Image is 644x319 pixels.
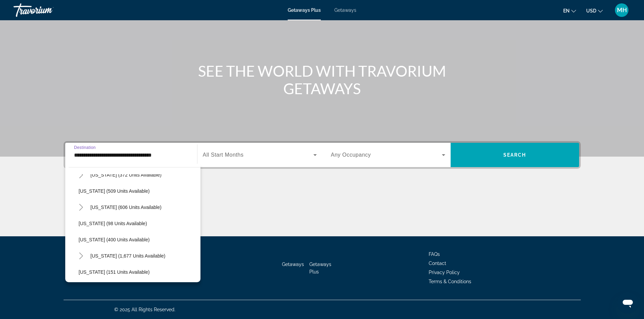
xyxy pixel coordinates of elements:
[331,152,371,158] span: Any Occupancy
[563,8,570,14] span: en
[309,262,331,274] a: Getaways Plus
[65,143,579,167] div: Search widget
[74,145,96,150] span: Destination
[79,269,150,275] span: [US_STATE] (151 units available)
[87,250,169,262] button: [US_STATE] (1,677 units available)
[429,279,471,284] a: Terms & Conditions
[91,172,162,178] span: [US_STATE] (372 units available)
[75,169,87,181] button: Toggle Maine (372 units available)
[91,253,166,259] span: [US_STATE] (1,677 units available)
[586,8,596,14] span: USD
[451,143,579,167] button: Search
[79,221,147,226] span: [US_STATE] (98 units available)
[87,169,165,181] button: [US_STATE] (372 units available)
[79,188,150,194] span: [US_STATE] (509 units available)
[429,261,446,266] a: Contact
[75,185,200,197] button: [US_STATE] (509 units available)
[75,217,200,230] button: [US_STATE] (98 units available)
[87,201,165,213] button: [US_STATE] (606 units available)
[613,3,630,17] button: User Menu
[91,205,162,210] span: [US_STATE] (606 units available)
[334,7,356,13] a: Getaways
[617,7,627,14] span: MH
[75,202,87,213] button: Toggle Massachusetts (606 units available)
[563,6,576,16] button: Change language
[282,262,304,267] a: Getaways
[195,62,449,97] h1: SEE THE WORLD WITH TRAVORIUM GETAWAYS
[75,266,200,278] button: [US_STATE] (151 units available)
[75,234,200,246] button: [US_STATE] (400 units available)
[114,307,175,312] span: © 2025 All Rights Reserved.
[429,251,440,257] a: FAQs
[14,1,81,19] a: Travorium
[79,237,150,242] span: [US_STATE] (400 units available)
[503,152,526,158] span: Search
[617,292,639,314] iframe: Button to launch messaging window
[75,250,87,262] button: Toggle Missouri (1,677 units available)
[288,7,321,13] a: Getaways Plus
[429,270,460,275] a: Privacy Policy
[203,152,244,158] span: All Start Months
[586,6,603,16] button: Change currency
